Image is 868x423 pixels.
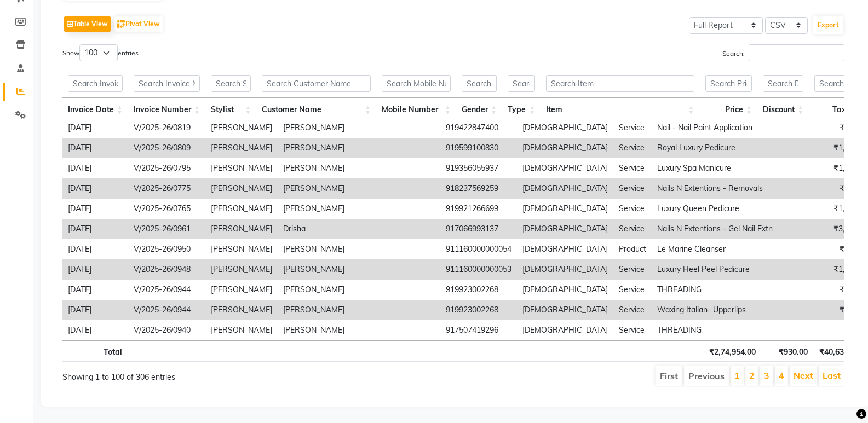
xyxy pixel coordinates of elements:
[517,138,613,158] td: [DEMOGRAPHIC_DATA]
[517,158,613,178] td: [DEMOGRAPHIC_DATA]
[205,259,278,280] td: [PERSON_NAME]
[62,199,128,219] td: [DATE]
[613,280,652,300] td: Service
[763,75,804,92] input: Search Discount
[722,44,844,61] label: Search:
[205,98,256,121] th: Stylist: activate to sort column ascending
[278,158,440,178] td: [PERSON_NAME]
[128,320,205,340] td: V/2025-26/0940
[205,158,278,178] td: [PERSON_NAME]
[62,44,139,61] label: Show entries
[440,259,517,280] td: 911160000000053
[114,16,163,32] button: Pivot View
[517,300,613,320] td: [DEMOGRAPHIC_DATA]
[205,280,278,300] td: [PERSON_NAME]
[517,280,613,300] td: [DEMOGRAPHIC_DATA]
[205,178,278,199] td: [PERSON_NAME]
[809,98,860,121] th: Tax: activate to sort column ascending
[376,98,456,121] th: Mobile Number: activate to sort column ascending
[613,239,652,259] td: Product
[734,370,740,381] a: 1
[749,44,844,61] input: Search:
[652,178,816,199] td: Nails N Extentions - Removals
[440,300,517,320] td: 919923002268
[613,138,652,158] td: Service
[813,340,865,362] th: ₹40,639.13
[613,158,652,178] td: Service
[440,158,517,178] td: 919356055937
[613,259,652,280] td: Service
[456,98,502,121] th: Gender: activate to sort column ascending
[278,280,440,300] td: [PERSON_NAME]
[508,75,535,92] input: Search Type
[813,16,843,34] button: Export
[278,320,440,340] td: [PERSON_NAME]
[613,178,652,199] td: Service
[652,239,816,259] td: Le Marine Cleanser
[205,300,278,320] td: [PERSON_NAME]
[211,75,251,92] input: Search Stylist
[652,280,816,300] td: THREADING
[613,320,652,340] td: Service
[502,98,541,121] th: Type: activate to sort column ascending
[128,259,205,280] td: V/2025-26/0948
[613,118,652,138] td: Service
[278,138,440,158] td: [PERSON_NAME]
[546,75,694,92] input: Search Item
[62,239,128,259] td: [DATE]
[278,178,440,199] td: [PERSON_NAME]
[652,138,816,158] td: Royal Luxury Pedicure
[440,118,517,138] td: 919422847400
[128,138,205,158] td: V/2025-26/0809
[761,340,813,362] th: ₹930.00
[62,259,128,280] td: [DATE]
[794,370,813,381] a: Next
[757,98,809,121] th: Discount: activate to sort column ascending
[440,320,517,340] td: 917507419296
[62,98,128,121] th: Invoice Date: activate to sort column ascending
[134,75,200,92] input: Search Invoice Number
[517,118,613,138] td: [DEMOGRAPHIC_DATA]
[814,75,854,92] input: Search Tax
[205,320,278,340] td: [PERSON_NAME]
[278,300,440,320] td: [PERSON_NAME]
[440,239,517,259] td: 911160000000054
[517,320,613,340] td: [DEMOGRAPHIC_DATA]
[440,219,517,239] td: 917066993137
[205,199,278,219] td: [PERSON_NAME]
[703,340,761,362] th: ₹2,74,954.00
[517,178,613,199] td: [DEMOGRAPHIC_DATA]
[652,300,816,320] td: Waxing Italian- Upperlips
[278,239,440,259] td: [PERSON_NAME]
[128,98,205,121] th: Invoice Number: activate to sort column ascending
[652,259,816,280] td: Luxury Heel Peel Pedicure
[278,219,440,239] td: Drisha
[613,219,652,239] td: Service
[749,370,755,381] a: 2
[205,239,278,259] td: [PERSON_NAME]
[128,199,205,219] td: V/2025-26/0765
[128,178,205,199] td: V/2025-26/0775
[205,219,278,239] td: [PERSON_NAME]
[62,300,128,320] td: [DATE]
[652,219,816,239] td: Nails N Extentions - Gel Nail Extn
[278,199,440,219] td: [PERSON_NAME]
[764,370,769,381] a: 3
[256,98,376,121] th: Customer Name: activate to sort column ascending
[440,178,517,199] td: 918237569259
[62,118,128,138] td: [DATE]
[779,370,784,381] a: 4
[440,138,517,158] td: 919599100830
[62,178,128,199] td: [DATE]
[517,219,613,239] td: [DEMOGRAPHIC_DATA]
[128,158,205,178] td: V/2025-26/0795
[62,340,128,362] th: Total
[462,75,497,92] input: Search Gender
[517,199,613,219] td: [DEMOGRAPHIC_DATA]
[517,239,613,259] td: [DEMOGRAPHIC_DATA]
[700,98,757,121] th: Price: activate to sort column ascending
[62,320,128,340] td: [DATE]
[652,199,816,219] td: Luxury Queen Pedicure
[440,280,517,300] td: 919923002268
[652,118,816,138] td: Nail - Nail Paint Application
